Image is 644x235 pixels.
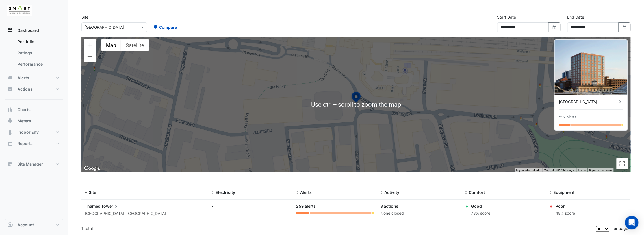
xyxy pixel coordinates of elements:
span: Site [89,190,96,195]
img: site-pin-selected.svg [350,91,362,104]
button: Charts [5,104,63,115]
button: Keyboard shortcuts [516,168,540,172]
span: Activity [384,190,399,195]
img: Thames Tower [554,40,627,95]
fa-icon: Select Date [622,25,627,30]
img: Company Logo [7,5,32,16]
app-icon: Charts [7,107,13,113]
a: Portfolio [13,36,63,47]
span: Equipment [553,190,574,195]
div: Poor [555,203,575,209]
a: Performance [13,59,63,70]
button: Site Manager [5,159,63,170]
button: Indoor Env [5,127,63,138]
app-icon: Dashboard [7,28,13,33]
button: Reports [5,138,63,149]
button: Zoom out [84,51,96,62]
a: Open this area in Google Maps (opens a new window) [83,165,101,172]
fa-icon: Select Date [552,25,557,30]
label: Site [81,14,88,20]
div: [GEOGRAPHIC_DATA] [559,99,617,105]
div: Dashboard [5,36,63,72]
span: Actions [18,86,32,92]
button: Account [5,219,63,230]
span: Dashboard [18,28,39,33]
span: Map data ©2025 Google [544,168,574,172]
button: Dashboard [5,25,63,36]
a: Report a map error [589,168,612,172]
img: Google [83,165,101,172]
span: Tower [101,203,119,209]
span: Thames [85,204,100,208]
a: Ratings [13,47,63,59]
label: Start Date [497,14,516,20]
app-icon: Site Manager [7,161,13,167]
div: 78% score [471,210,490,217]
div: Good [471,203,490,209]
span: Electricity [216,190,235,195]
span: per page [611,226,628,231]
app-icon: Meters [7,118,13,124]
span: Charts [18,107,31,113]
span: Account [18,222,34,228]
label: End Date [567,14,584,20]
button: Compare [149,22,181,32]
app-icon: Alerts [7,75,13,81]
div: 48% score [555,210,575,217]
div: - [212,203,289,209]
app-icon: Indoor Env [7,129,13,135]
button: Meters [5,115,63,127]
div: 259 alerts [296,203,374,210]
button: Show street map [101,39,121,51]
app-icon: Actions [7,86,13,92]
div: None closed [380,210,458,217]
button: Toggle fullscreen view [616,158,628,169]
span: Alerts [300,190,312,195]
div: 259 alerts [559,114,576,120]
a: 3 actions [380,204,398,208]
span: Indoor Env [18,129,39,135]
span: Reports [18,141,33,146]
a: Terms (opens in new tab) [578,168,586,172]
span: Site Manager [18,161,43,167]
div: [GEOGRAPHIC_DATA], [GEOGRAPHIC_DATA] [85,210,205,217]
app-icon: Reports [7,141,13,146]
span: Compare [159,24,177,30]
span: Alerts [18,75,29,81]
div: Open Intercom Messenger [625,216,638,229]
button: Show satellite imagery [121,39,149,51]
span: Meters [18,118,31,124]
button: Alerts [5,72,63,84]
button: Actions [5,84,63,95]
button: Zoom in [84,39,96,51]
span: Comfort [469,190,485,195]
